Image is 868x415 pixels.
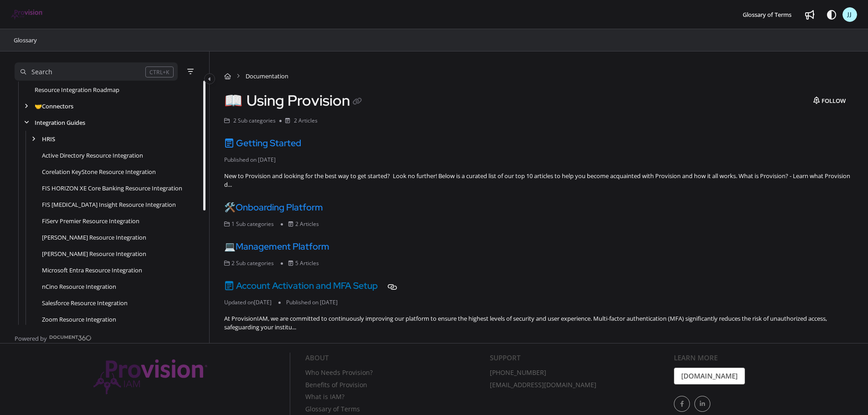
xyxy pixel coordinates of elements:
a: FiServ Premier Resource Integration [42,216,139,225]
a: [EMAIL_ADDRESS][DOMAIN_NAME] [490,380,667,392]
button: Filter [185,66,196,77]
div: arrow [29,135,38,143]
a: [DOMAIN_NAME] [674,368,745,384]
img: Document360 [49,335,92,341]
a: Resource Integration Roadmap [35,85,119,94]
li: Updated on [DATE] [224,298,278,307]
button: Category toggle [204,73,215,84]
button: Copy link of Using Provision [350,95,365,109]
img: Provision IAM Onboarding Platform [93,359,207,395]
div: Support [490,353,667,368]
a: Account Activation and MFA Setup [224,280,378,292]
div: arrow [22,118,31,127]
a: FIS IBS Insight Resource Integration [42,200,176,209]
a: Active Directory Resource Integration [42,151,143,160]
div: CTRL+K [145,67,174,77]
a: Corelation KeyStone Resource Integration [42,167,156,176]
img: brand logo [11,10,43,20]
a: Project logo [11,10,43,20]
a: Powered by Document360 - opens in a new tab [15,332,92,343]
a: 💻Management Platform [224,241,329,252]
a: 🛠️Onboarding Platform [224,201,323,213]
div: At ProvisionIAM, we are committed to continuously improving our platform to ensure the highest le... [224,314,853,332]
li: 2 Sub categories [224,117,279,125]
a: Jack Henry Symitar Resource Integration [42,249,146,258]
h1: Using Provision [224,92,365,109]
a: Microsoft Entra Resource Integration [42,266,142,275]
button: Theme options [824,7,839,22]
li: 2 Sub categories [224,259,281,267]
a: Connectors [35,102,73,111]
a: FIS HORIZON XE Core Banking Resource Integration [42,184,182,193]
div: Search [31,67,52,77]
a: Getting Started [224,137,301,149]
span: 🛠️ [224,201,236,213]
a: HRIS [42,134,55,143]
a: Integration Guides [35,118,85,127]
a: Salesforce Resource Integration [42,298,128,307]
button: Copy link of Account Activation and MFA Setup [385,280,400,294]
li: 2 Articles [281,220,326,228]
span: 🤝 [35,102,42,110]
div: New to Provision and looking for the best way to get started? Look no further! Below is a curated... [224,172,853,190]
li: 5 Articles [281,259,326,267]
a: Home [224,72,231,81]
span: JJ [847,10,852,19]
li: Published on [DATE] [224,156,282,164]
a: nCino Resource Integration [42,282,116,291]
a: Zoom Resource Integration [42,315,116,324]
a: What is IAM? [305,392,483,404]
span: Documentation [246,72,288,81]
span: 📖 [224,91,243,110]
a: Who Needs Provision? [305,368,483,380]
div: About [305,353,483,368]
button: JJ [842,7,857,22]
a: Benefits of Provision [305,380,483,392]
button: Search [15,62,178,81]
button: Follow [806,93,853,108]
div: arrow [22,102,31,111]
li: 1 Sub categories [224,220,281,228]
div: Learn More [674,353,851,368]
li: Published on [DATE] [278,298,344,307]
a: Jack Henry SilverLake Resource Integration [42,233,146,242]
a: [PHONE_NUMBER] [490,368,667,380]
span: Glossary of Terms [743,10,791,19]
li: 2 Articles [279,117,318,125]
span: Powered by [15,334,47,343]
span: 💻 [224,241,236,252]
a: Glossary [13,35,38,46]
a: Whats new [802,7,817,22]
